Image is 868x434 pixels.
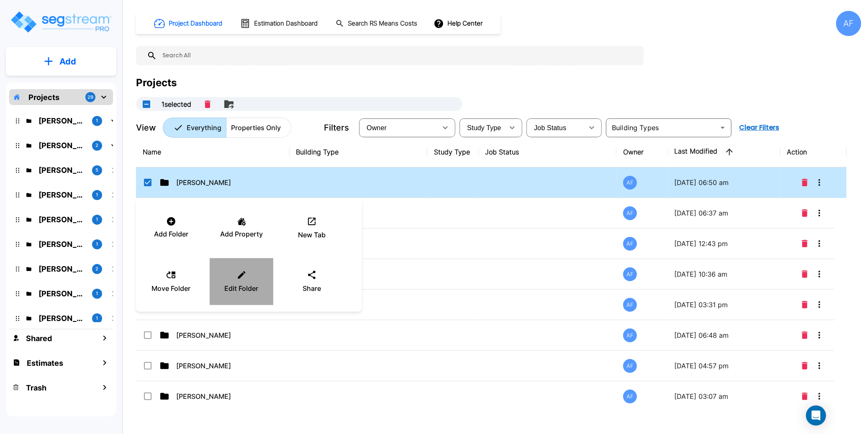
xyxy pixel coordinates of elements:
[152,283,191,293] p: Move Folder
[154,229,188,239] p: Add Folder
[225,283,259,293] p: Edit Folder
[220,229,263,239] p: Add Property
[303,283,321,293] p: Share
[298,230,326,240] p: New Tab
[806,406,826,426] div: Open Intercom Messenger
